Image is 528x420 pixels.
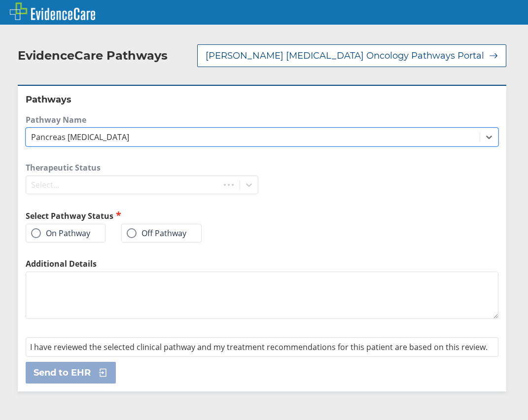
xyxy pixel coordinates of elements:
span: I have reviewed the selected clinical pathway and my treatment recommendations for this patient a... [30,342,488,352]
label: Off Pathway [127,228,186,238]
img: EvidenceCare [10,2,95,20]
span: Send to EHR [34,367,91,379]
h2: EvidenceCare Pathways [18,48,168,63]
button: [PERSON_NAME] [MEDICAL_DATA] Oncology Pathways Portal [197,44,506,67]
h2: Pathways [26,94,498,105]
label: Therapeutic Status [26,162,258,173]
label: Pathway Name [26,114,498,125]
button: Send to EHR [26,362,116,384]
span: [PERSON_NAME] [MEDICAL_DATA] Oncology Pathways Portal [206,50,484,62]
h2: Select Pathway Status [26,210,258,221]
label: On Pathway [31,228,90,238]
label: Additional Details [26,258,498,269]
